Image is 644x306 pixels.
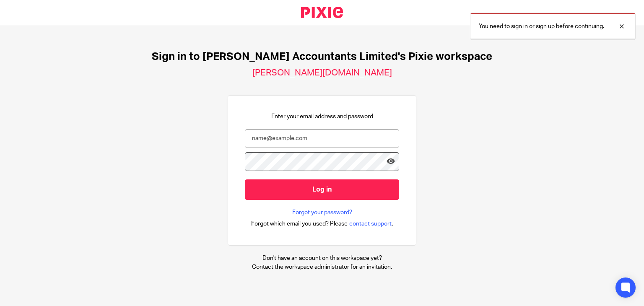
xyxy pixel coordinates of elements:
[245,129,399,148] input: name@example.com
[245,179,399,200] input: Log in
[251,219,393,228] div: .
[271,112,373,121] p: Enter your email address and password
[251,220,348,228] span: Forgot which email you used? Please
[349,220,392,228] span: contact support
[252,263,392,271] p: Contact the workspace administrator for an invitation.
[292,208,352,217] a: Forgot your password?
[252,67,392,78] h2: [PERSON_NAME][DOMAIN_NAME]
[152,50,492,63] h1: Sign in to [PERSON_NAME] Accountants Limited's Pixie workspace
[479,22,604,31] p: You need to sign in or sign up before continuing.
[252,254,392,262] p: Don't have an account on this workspace yet?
